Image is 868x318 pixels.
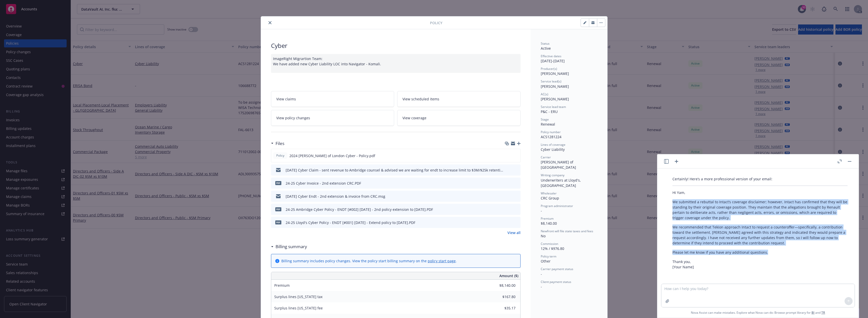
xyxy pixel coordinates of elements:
p: We recommended that Tekion approach Intact to request a counteroffer—specifically, a contribution... [672,224,848,246]
span: 12% / $976.80 [541,246,564,251]
span: View coverage [402,115,426,121]
div: [DATE] - [DATE] [541,54,597,64]
button: download file [506,153,510,158]
span: Policy number [541,130,561,134]
span: Renewal [541,122,555,127]
span: Service lead(s) [541,79,561,83]
p: Thank you, [Your Name] [672,259,848,270]
span: Policy [275,153,285,158]
span: Policy term [541,254,556,258]
span: Other [541,259,551,264]
div: 24-25 Ambridge Cyber Policy - ENDT [#002] [DATE] - 2nd policy extension to [DATE].PDF [286,207,433,212]
span: 2024 [PERSON_NAME] of London Cyber - Policy.pdf [289,153,375,158]
div: 24-25 Lloyd's Cyber Policy - ENDT [#001] [DATE] - Extend policy to [DATE].PDF [286,220,415,225]
a: View policy changes [271,110,394,126]
p: Hi Yam, [672,190,848,195]
button: preview file [514,207,519,212]
button: download file [506,220,510,225]
span: Service lead team [541,105,566,109]
span: [PERSON_NAME] of [GEOGRAPHIC_DATA] [541,160,576,170]
span: PDF [275,181,281,185]
div: Billing summary [271,243,307,250]
span: Effective dates [541,54,561,58]
div: ImageRight Migrartion Team: We have added new Cyber Liability LOC into Navigator - Komali. [271,54,521,73]
div: [DATE] Cyber Claim - sent revenue to Ambridge counsel & advised we are waiting for endt to increa... [286,167,504,173]
span: Wholesaler [541,191,557,195]
span: Producer(s) [541,67,557,71]
p: Certainly! Here’s a more professional version of your email: [672,176,848,182]
span: AC(s) [541,92,548,96]
div: Files [271,140,284,147]
button: download file [506,167,510,173]
span: View claims [276,96,296,102]
span: - [541,284,542,289]
div: [DATE] Cyber Endt - 2nd extension & invoice from CRC.msg [286,194,385,199]
a: View coverage [397,110,521,126]
button: preview file [514,220,519,225]
button: download file [506,207,510,212]
span: PDF [275,207,281,211]
a: BI [811,310,815,315]
span: View policy changes [276,115,310,121]
span: [PERSON_NAME] [541,71,569,76]
div: 24-25 Cyber Invoice - 2nd extension CRC.PDF [286,181,361,186]
button: preview file [514,194,519,199]
span: Status [541,41,550,46]
a: View scheduled items [397,91,521,107]
span: Surplus lines [US_STATE] fee [274,306,323,310]
span: Stage [541,117,549,122]
span: Program administrator [541,204,573,208]
span: CRC Group [541,196,559,200]
button: preview file [514,181,519,186]
span: No [541,234,546,238]
span: Surplus lines [US_STATE] tax [274,294,322,299]
span: - [541,272,542,276]
input: 0.00 [486,282,519,289]
button: close [267,20,273,26]
span: - [541,208,542,213]
div: Billing summary includes policy changes. View the policy start billing summary on the . [281,258,457,264]
input: 0.00 [486,304,519,312]
span: Lines of coverage [541,142,565,147]
span: Amount ($) [499,273,518,278]
span: Premium [541,216,554,221]
input: 0.00 [486,293,519,301]
span: Cyber Liability [541,147,565,152]
h3: Files [276,140,284,147]
a: View all [507,230,521,235]
span: Carrier payment status [541,267,573,271]
a: policy start page [428,258,456,263]
h3: Billing summary [276,243,307,250]
div: Cyber [271,41,521,50]
span: Policy [430,20,442,25]
span: [PERSON_NAME] [541,97,569,101]
span: ACS1281224 [541,134,561,139]
button: download file [506,181,510,186]
span: Newfront will file state taxes and fees [541,229,593,233]
span: View scheduled items [402,96,439,102]
span: PDF [275,220,281,224]
span: Active [541,46,551,51]
span: Premium [274,283,290,288]
span: Client payment status [541,280,571,284]
span: Commission [541,242,558,246]
span: $8,140.00 [541,221,557,226]
button: preview file [514,167,519,173]
span: Carrier [541,155,551,159]
button: download file [506,194,510,199]
a: View claims [271,91,394,107]
button: preview file [514,153,518,158]
a: TR [821,310,825,315]
span: Nova Assist can make mistakes. Explore what Nova can do: Browse prompt library for and [691,307,825,318]
span: [PERSON_NAME] [541,84,569,89]
span: Writing company [541,173,564,177]
span: P&C - ERU [541,109,558,114]
span: Underwriters at Lloyd's, [GEOGRAPHIC_DATA] [541,178,582,188]
p: Please let me know if you have any additional questions. [672,250,848,255]
p: We submitted a rebuttal to Intact’s coverage disclaimer; however, Intact has confirmed that they ... [672,199,848,220]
